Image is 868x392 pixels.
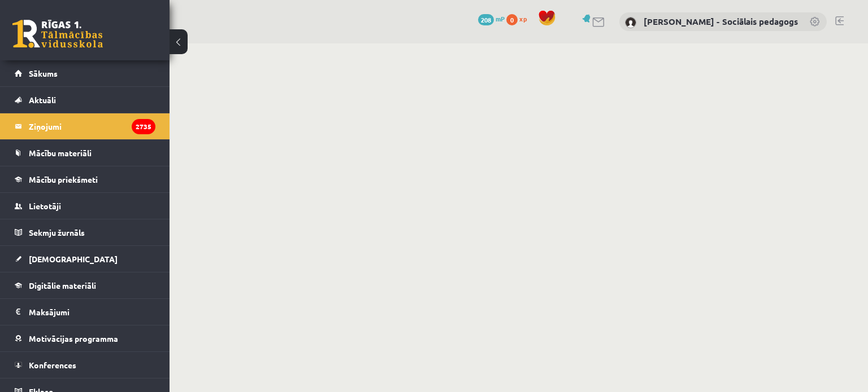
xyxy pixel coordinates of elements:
a: [PERSON_NAME] - Sociālais pedagogs [644,16,798,27]
span: Sākums [29,68,58,78]
img: Dagnija Gaubšteina - Sociālais pedagogs [625,17,636,28]
a: 208 mP [478,14,505,23]
a: Aktuāli [15,87,155,113]
i: 2735 [132,119,155,134]
a: Sekmju žurnāls [15,219,155,245]
a: Motivācijas programma [15,325,155,351]
span: Motivācijas programma [29,333,118,343]
a: Digitālie materiāli [15,272,155,298]
span: Mācību materiāli [29,148,92,158]
a: Lietotāji [15,193,155,219]
span: Sekmju žurnāls [29,227,85,237]
span: Lietotāji [29,201,61,211]
a: Konferences [15,352,155,378]
span: mP [496,14,505,23]
a: Mācību materiāli [15,140,155,166]
span: 0 [506,14,518,25]
legend: Maksājumi [29,299,155,325]
a: 0 xp [506,14,532,23]
span: Konferences [29,360,76,370]
a: [DEMOGRAPHIC_DATA] [15,246,155,272]
legend: Ziņojumi [29,113,155,139]
a: Ziņojumi2735 [15,113,155,139]
span: [DEMOGRAPHIC_DATA] [29,254,118,264]
a: Sākums [15,60,155,86]
a: Rīgas 1. Tālmācības vidusskola [12,20,103,48]
span: 208 [478,14,494,25]
span: Digitālie materiāli [29,280,96,290]
span: Aktuāli [29,95,56,105]
span: xp [519,14,527,23]
span: Mācību priekšmeti [29,174,98,184]
a: Mācību priekšmeti [15,166,155,192]
a: Maksājumi [15,299,155,325]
